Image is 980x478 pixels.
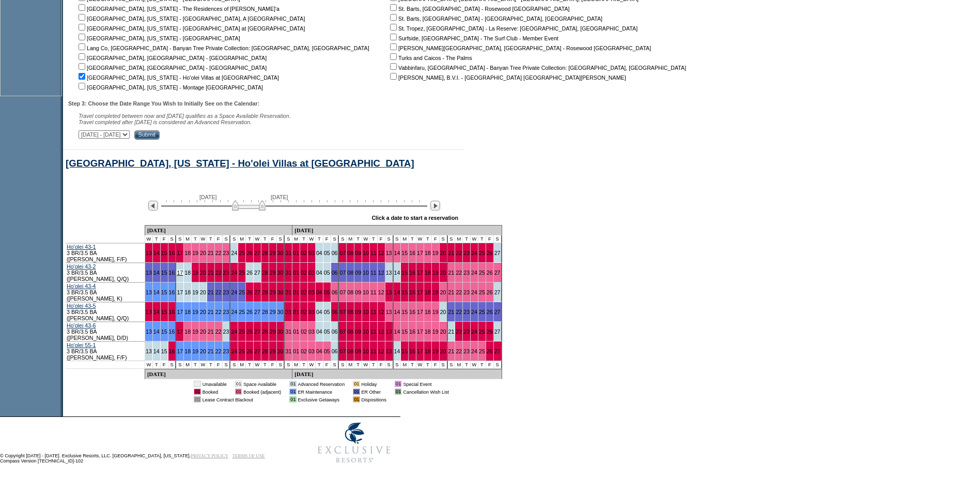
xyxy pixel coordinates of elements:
[277,328,284,335] a: 30
[425,348,431,354] a: 18
[324,328,330,335] a: 05
[394,250,400,256] a: 14
[355,289,361,295] a: 09
[316,250,322,256] a: 04
[417,250,423,256] a: 17
[146,309,152,315] a: 13
[192,328,198,335] a: 19
[394,328,400,335] a: 14
[386,348,392,354] a: 13
[254,309,260,315] a: 27
[332,250,338,256] a: 06
[401,309,408,315] a: 15
[494,250,501,256] a: 27
[270,250,276,256] a: 29
[239,270,245,276] a: 25
[177,309,183,315] a: 17
[494,348,501,354] a: 27
[200,309,206,315] a: 20
[146,328,152,335] a: 13
[161,250,167,256] a: 15
[471,289,477,295] a: 24
[448,289,455,295] a: 21
[223,328,229,335] a: 23
[440,309,446,315] a: 20
[355,328,361,335] a: 09
[146,348,152,354] a: 13
[417,309,423,315] a: 17
[208,270,214,276] a: 21
[417,270,423,276] a: 17
[192,270,198,276] a: 19
[169,250,175,256] a: 16
[417,328,423,335] a: 17
[432,309,439,315] a: 19
[161,328,167,335] a: 15
[332,289,338,295] a: 06
[401,289,408,295] a: 15
[246,328,253,335] a: 26
[448,328,455,335] a: 21
[347,270,353,276] a: 08
[463,289,470,295] a: 23
[146,289,152,295] a: 13
[425,270,431,276] a: 18
[76,25,305,32] nobr: [GEOGRAPHIC_DATA], [US_STATE] - [GEOGRAPHIC_DATA] at [GEOGRAPHIC_DATA]
[401,270,408,276] a: 15
[386,309,392,315] a: 13
[293,289,299,295] a: 01
[200,250,206,256] a: 20
[148,201,158,211] img: Previous
[231,309,237,315] a: 24
[324,270,330,276] a: 05
[67,244,96,250] a: Ho'olei 43-1
[487,328,493,335] a: 26
[66,158,414,169] a: [GEOGRAPHIC_DATA], [US_STATE] - Ho'olei Villas at [GEOGRAPHIC_DATA]
[308,270,315,276] a: 03
[285,309,291,315] a: 31
[239,250,245,256] a: 25
[192,289,198,295] a: 19
[332,328,338,335] a: 06
[479,270,485,276] a: 25
[378,328,384,335] a: 12
[277,250,284,256] a: 30
[285,348,291,354] a: 31
[316,348,322,354] a: 04
[215,289,222,295] a: 22
[471,270,477,276] a: 24
[386,289,392,295] a: 13
[430,201,440,211] img: Next
[471,328,477,335] a: 24
[394,289,400,295] a: 14
[301,250,307,256] a: 02
[177,328,183,335] a: 17
[456,328,462,335] a: 22
[301,270,307,276] a: 02
[215,250,222,256] a: 22
[231,328,237,335] a: 24
[161,309,167,315] a: 15
[169,289,175,295] a: 16
[223,250,229,256] a: 23
[223,348,229,354] a: 23
[370,250,377,256] a: 11
[231,289,237,295] a: 24
[262,309,268,315] a: 28
[169,328,175,335] a: 16
[463,348,470,354] a: 23
[200,328,206,335] a: 20
[254,328,260,335] a: 27
[378,309,384,315] a: 12
[316,289,322,295] a: 04
[463,250,470,256] a: 23
[177,289,183,295] a: 17
[471,309,477,315] a: 24
[494,289,501,295] a: 27
[184,250,191,256] a: 18
[270,309,276,315] a: 29
[394,270,400,276] a: 14
[456,289,462,295] a: 22
[409,289,415,295] a: 16
[440,348,446,354] a: 20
